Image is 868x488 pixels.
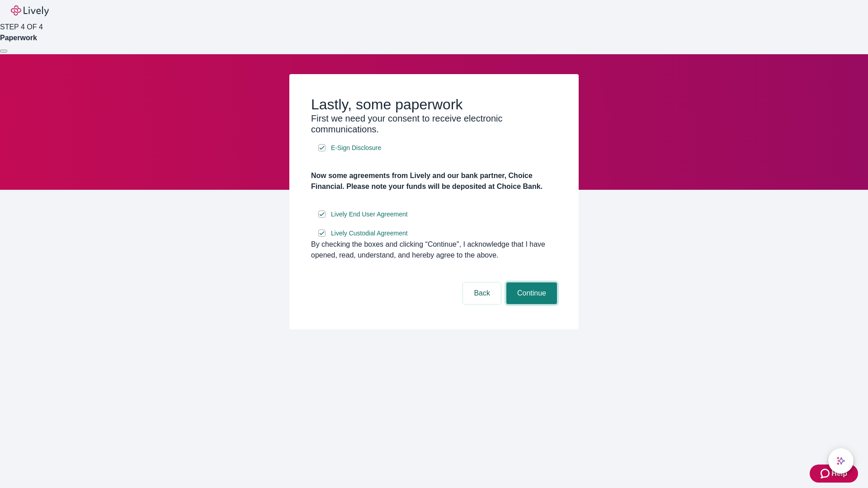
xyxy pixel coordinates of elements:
[311,170,557,192] h4: Now some agreements from Lively and our bank partner, Choice Financial. Please note your funds wi...
[331,229,408,238] span: Lively Custodial Agreement
[331,143,381,153] span: E-Sign Disclosure
[821,468,831,479] svg: Zendesk support icon
[329,142,383,154] a: e-sign disclosure document
[331,210,408,219] span: Lively End User Agreement
[810,465,858,483] button: Zendesk support iconHelp
[311,96,557,113] h2: Lastly, some paperwork
[329,228,410,239] a: e-sign disclosure document
[836,456,845,465] svg: Lively AI Assistant
[11,5,49,16] img: Lively
[463,282,501,304] button: Back
[311,239,557,261] div: By checking the boxes and clicking “Continue", I acknowledge that I have opened, read, understand...
[828,448,854,474] button: chat
[329,209,410,220] a: e-sign disclosure document
[506,282,557,304] button: Continue
[311,113,557,135] h3: First we need your consent to receive electronic communications.
[831,468,847,479] span: Help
